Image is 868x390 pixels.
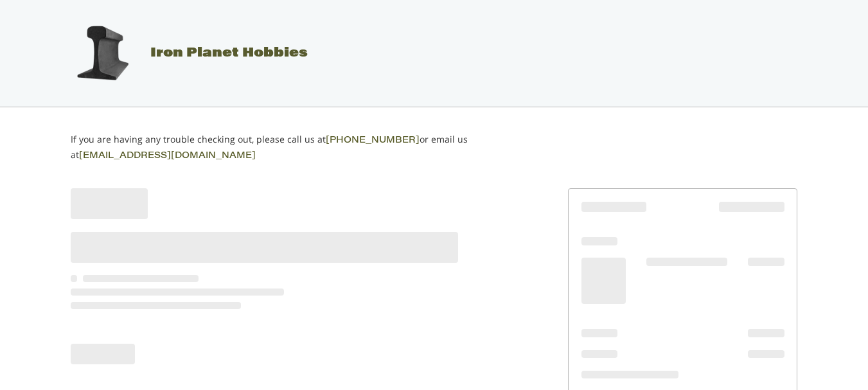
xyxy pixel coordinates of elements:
[150,47,308,60] span: Iron Planet Hobbies
[71,132,508,163] p: If you are having any trouble checking out, please call us at or email us at
[57,47,308,60] a: Iron Planet Hobbies
[326,136,420,145] a: [PHONE_NUMBER]
[70,21,134,85] img: Iron Planet Hobbies
[79,152,256,161] a: [EMAIL_ADDRESS][DOMAIN_NAME]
